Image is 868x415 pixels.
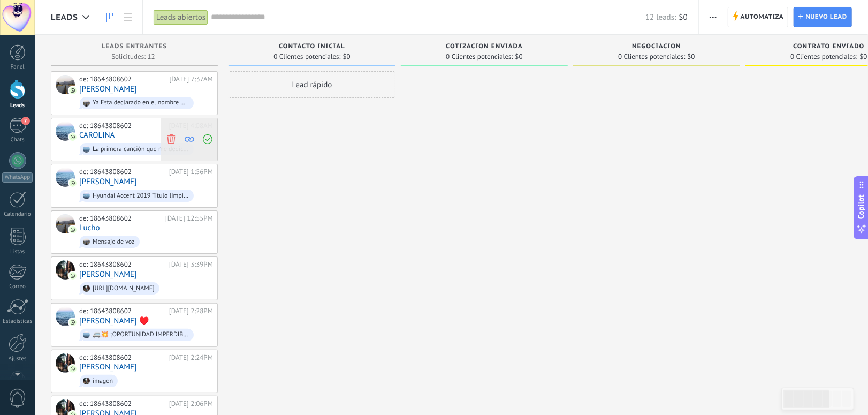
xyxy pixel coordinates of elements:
[273,54,340,60] span: 0 Clientes potenciales:
[79,353,165,362] div: de: 18643808602
[618,54,685,60] span: 0 Clientes potenciales:
[154,10,208,25] div: Leads abiertos
[93,331,189,338] div: 🚐💥 ¡OPORTUNIDAD IMPERDIBLE! 💥🚐 ¿Necesitas espacio, potencia y confiabilidad? ¡Esta 2018 RAM ProMa...
[790,54,857,60] span: 0 Clientes potenciales:
[21,117,30,125] span: 7
[101,7,119,28] a: Leads
[51,12,78,22] span: Leads
[56,122,75,141] div: CAROLINA
[515,54,523,60] span: $0
[79,177,137,186] a: [PERSON_NAME]
[79,85,137,94] a: [PERSON_NAME]
[93,192,189,200] div: Hyundai Accent 2019 Título limpio 146mil millas
[79,399,165,408] div: de: 18643808602
[69,133,77,141] img: com.amocrm.amocrmwa.svg
[69,319,77,326] img: com.amocrm.amocrmwa.svg
[2,211,33,218] div: Calendario
[79,214,162,223] div: de: 18643808602
[446,43,523,50] span: Cotización Enviada
[2,356,33,363] div: Ajustes
[111,54,155,60] span: Solicitudes: 12
[169,75,213,84] div: [DATE] 7:37AM
[2,137,33,144] div: Chats
[93,99,189,107] div: Ya Esta declarado en el nombre de [DEMOGRAPHIC_DATA]🙏🙏🙏
[234,43,390,52] div: Contacto Inicial
[79,168,165,176] div: de: 18643808602
[93,285,155,292] div: [URL][DOMAIN_NAME]
[69,365,77,373] img: com.amocrm.amocrmwa.svg
[79,316,149,326] a: [PERSON_NAME] ♥️
[79,75,165,84] div: de: 18643808602
[79,363,137,372] a: [PERSON_NAME]
[56,260,75,280] div: Rafeleydis Tejeda
[79,223,100,232] a: Lucho
[793,43,864,50] span: Contrato Enviado
[856,194,867,219] span: Copilot
[632,43,681,50] span: Negociacion
[2,283,33,290] div: Correo
[69,226,77,233] img: com.amocrm.amocrmwa.svg
[56,214,75,233] div: Lucho
[56,307,75,326] div: Carolina Gonzalez ♥️
[93,146,189,153] div: La primera canción que me dedicaste amor mio
[69,272,77,280] img: com.amocrm.amocrmwa.svg
[69,87,77,94] img: com.amocrm.amocrmwa.svg
[56,353,75,373] div: Juan Acevedo
[165,214,213,223] div: [DATE] 12:55PM
[805,7,847,27] span: Nuevo lead
[794,7,852,27] a: Nuevo lead
[79,270,137,279] a: [PERSON_NAME]
[229,71,395,98] div: Lead rápido
[679,12,688,22] span: $0
[69,179,77,187] img: com.amocrm.amocrmwa.svg
[2,64,33,71] div: Panel
[56,75,75,94] div: Mario Howell
[169,399,213,408] div: [DATE] 2:06PM
[728,7,789,27] a: Automatiza
[688,54,695,60] span: $0
[169,168,213,176] div: [DATE] 1:56PM
[578,43,735,52] div: Negociacion
[169,260,213,269] div: [DATE] 3:39PM
[406,43,562,52] div: Cotización Enviada
[741,7,784,27] span: Automatiza
[102,43,167,50] span: Leads Entrantes
[79,307,165,315] div: de: 18643808602
[79,131,115,140] a: CAROLINA
[446,54,513,60] span: 0 Clientes potenciales:
[2,172,33,183] div: WhatsApp
[645,12,676,22] span: 12 leads:
[56,168,75,187] div: Luifer Gomez
[705,7,721,27] button: Más
[343,54,351,60] span: $0
[860,54,867,60] span: $0
[2,102,33,109] div: Leads
[93,378,113,385] div: imagen
[56,43,212,52] div: Leads Entrantes
[2,248,33,255] div: Listas
[79,260,165,269] div: de: 18643808602
[279,43,345,50] span: Contacto Inicial
[169,307,213,315] div: [DATE] 2:28PM
[119,7,137,28] a: Lista
[79,122,165,130] div: de: 18643808602
[93,238,135,246] div: Mensaje de voz
[2,318,33,325] div: Estadísticas
[169,353,213,362] div: [DATE] 2:24PM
